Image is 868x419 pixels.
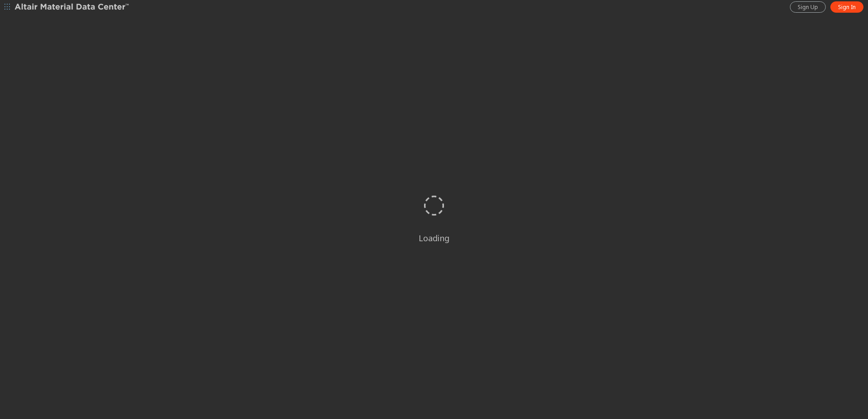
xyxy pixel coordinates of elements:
[830,1,863,13] a: Sign In
[838,4,856,11] span: Sign In
[419,233,449,244] div: Loading
[790,1,826,13] a: Sign Up
[15,3,130,12] img: Altair Material Data Center
[798,4,818,11] span: Sign Up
